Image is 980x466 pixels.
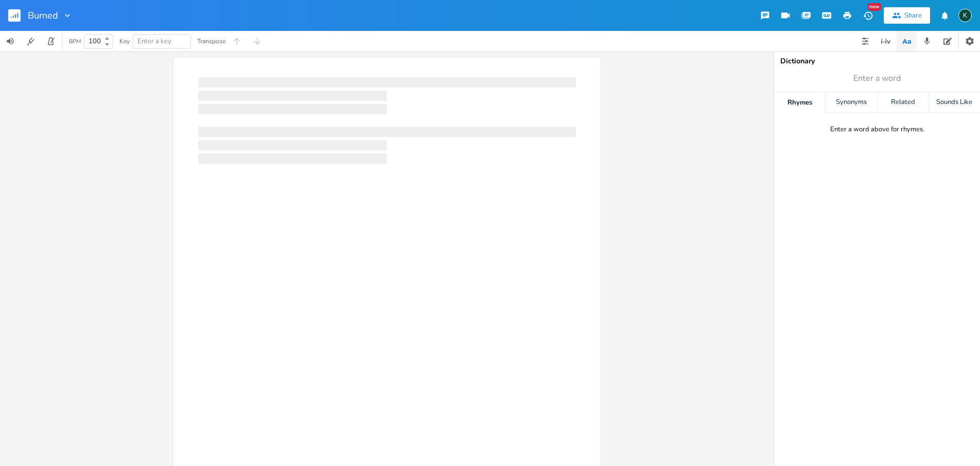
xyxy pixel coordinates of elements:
div: BPM [69,39,81,44]
button: Share [884,7,930,24]
div: Share [904,11,922,20]
button: K [958,4,972,27]
div: Synonyms [826,92,877,113]
div: Koval [958,9,972,22]
div: Key [119,38,130,44]
div: Enter a word above for rhymes. [830,125,924,134]
div: Transpose [197,38,225,44]
button: New [857,6,878,25]
div: Rhymes [774,92,825,113]
div: Dictionary [780,58,974,65]
span: Enter a key [137,37,171,46]
div: Related [878,92,929,113]
div: Sounds Like [929,92,980,113]
span: Enter a word [853,73,901,84]
span: Burned [28,11,58,20]
div: New [868,3,881,11]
